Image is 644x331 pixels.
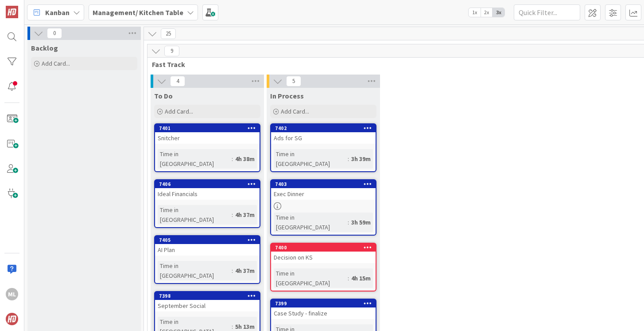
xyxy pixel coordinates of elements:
a: 7401SnitcherTime in [GEOGRAPHIC_DATA]:4h 38m [154,123,260,172]
span: : [348,217,349,227]
div: 4h 15m [349,273,373,283]
div: 4h 38m [233,154,257,164]
span: : [232,154,233,164]
a: 7402Ads for SGTime in [GEOGRAPHIC_DATA]:3h 39m [270,123,376,172]
div: Snitcher [155,132,260,144]
div: Ideal Financials [155,188,260,200]
span: Kanban [45,7,70,18]
div: 3h 39m [349,154,373,164]
span: 2x [481,8,493,17]
span: : [348,273,349,283]
div: 7403 [271,180,376,188]
div: 3h 59m [349,217,373,227]
div: Time in [GEOGRAPHIC_DATA] [158,261,232,280]
span: 0 [47,28,62,39]
div: 7398 [159,293,260,299]
div: 7403Exec Dinner [271,180,376,200]
a: 7405AI PlanTime in [GEOGRAPHIC_DATA]:4h 37m [154,235,260,284]
span: 5 [286,76,301,87]
div: 7401 [159,125,260,131]
span: : [232,266,233,276]
a: 7403Exec DinnerTime in [GEOGRAPHIC_DATA]:3h 59m [270,179,376,236]
div: 7401Snitcher [155,124,260,144]
div: AI Plan [155,244,260,256]
span: Backlog [31,43,58,52]
div: 7406 [155,180,260,188]
div: Decision on KS [271,252,376,263]
span: To Do [154,91,173,100]
a: 7406Ideal FinancialsTime in [GEOGRAPHIC_DATA]:4h 37m [154,179,260,228]
div: Ads for SG [271,132,376,144]
span: 9 [164,46,179,56]
div: 7400 [275,244,376,251]
b: Management/ Kitchen Table [93,8,183,17]
div: Time in [GEOGRAPHIC_DATA] [274,149,348,169]
div: 7398 [155,292,260,300]
div: Time in [GEOGRAPHIC_DATA] [274,268,348,288]
div: Time in [GEOGRAPHIC_DATA] [158,205,232,225]
div: 7402Ads for SG [271,124,376,144]
span: 4 [170,76,185,87]
div: 7402 [271,124,376,132]
div: Exec Dinner [271,188,376,200]
span: : [232,210,233,220]
div: Time in [GEOGRAPHIC_DATA] [158,149,232,169]
div: September Social [155,300,260,311]
span: 25 [161,28,176,39]
div: 4h 37m [233,266,257,276]
div: Time in [GEOGRAPHIC_DATA] [274,213,348,232]
div: 7406 [159,181,260,187]
div: 7405AI Plan [155,236,260,256]
img: avatar [6,313,18,325]
div: 7405 [159,237,260,243]
span: Add Card... [42,59,70,67]
span: 1x [469,8,481,17]
div: Case Study - finalize [271,307,376,319]
span: Add Card... [281,107,309,115]
span: : [348,154,349,164]
span: In Process [270,91,304,100]
span: Add Card... [165,107,193,115]
div: 7399Case Study - finalize [271,299,376,319]
div: ML [6,288,18,300]
div: 7399 [275,300,376,307]
div: 4h 37m [233,210,257,220]
div: 7400 [271,244,376,252]
div: 7403 [275,181,376,187]
span: 3x [493,8,504,17]
div: 7400Decision on KS [271,244,376,263]
input: Quick Filter... [514,4,580,20]
img: Visit kanbanzone.com [6,6,18,18]
div: 7401 [155,124,260,132]
a: 7400Decision on KSTime in [GEOGRAPHIC_DATA]:4h 15m [270,243,376,292]
div: 7406Ideal Financials [155,180,260,200]
div: 7405 [155,236,260,244]
div: 7399 [271,299,376,307]
div: 7398September Social [155,292,260,311]
div: 7402 [275,125,376,131]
